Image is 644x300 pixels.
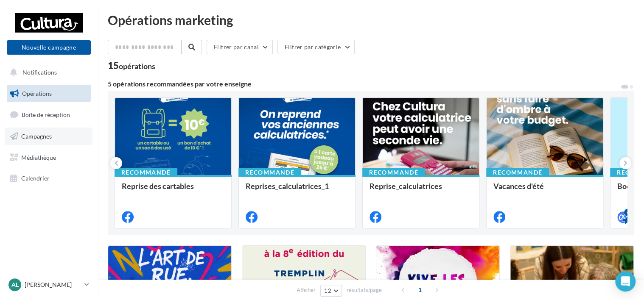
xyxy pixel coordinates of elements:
div: Opérations marketing [108,14,634,26]
div: Reprises_calculatrices_1 [246,182,348,199]
div: Recommandé [362,168,425,177]
span: Al [11,281,19,289]
a: Calendrier [5,169,92,187]
div: Reprise_calculatrices [370,182,472,199]
div: Recommandé [115,168,177,177]
div: 4 [624,208,632,216]
a: Boîte de réception [5,106,92,124]
p: [PERSON_NAME] [25,281,81,289]
span: Médiathèque [21,153,56,161]
span: résultats/page [347,286,382,294]
div: Open Intercom Messenger [615,271,636,292]
div: Reprise des cartables [122,182,224,199]
div: Recommandé [238,168,301,177]
span: Calendrier [21,175,50,182]
div: Vacances d'été [493,182,596,199]
span: Afficher [297,286,316,294]
div: Recommandé [486,168,549,177]
span: Boîte de réception [22,111,70,118]
a: Opérations [5,85,92,103]
span: Campagnes [21,133,52,140]
button: Notifications [5,64,89,81]
a: Al [PERSON_NAME] [7,277,91,293]
a: Médiathèque [5,149,92,167]
div: 15 [108,61,155,70]
button: 12 [320,285,342,297]
a: Campagnes [5,128,92,145]
div: opérations [119,62,155,70]
span: 12 [324,287,331,294]
button: Filtrer par canal [207,40,273,54]
span: Opérations [22,90,52,97]
button: Nouvelle campagne [7,40,91,55]
button: Filtrer par catégorie [277,40,355,54]
span: Notifications [22,69,57,76]
div: 5 opérations recommandées par votre enseigne [108,81,620,87]
span: 1 [413,283,427,297]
